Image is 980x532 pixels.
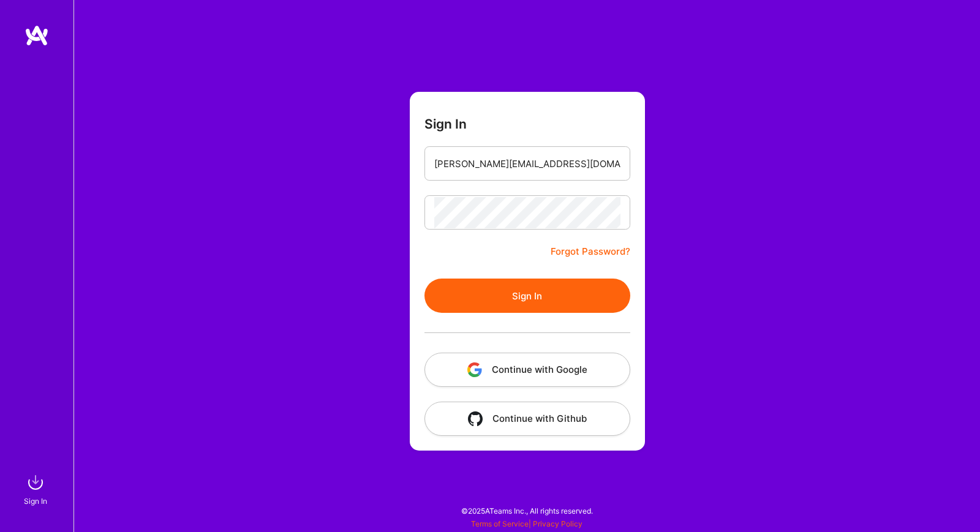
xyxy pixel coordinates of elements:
span: | [471,519,582,528]
button: Continue with Github [424,402,630,436]
button: Sign In [424,279,630,313]
a: sign inSign In [26,470,48,508]
a: Privacy Policy [533,519,582,528]
a: Terms of Service [471,519,529,528]
img: icon [468,411,483,426]
div: © 2025 ATeams Inc., All rights reserved. [73,495,980,526]
img: logo [24,24,49,47]
button: Continue with Google [424,353,630,387]
h3: Sign In [424,116,467,132]
img: sign in [23,470,48,495]
a: Forgot Password? [551,244,630,259]
div: Sign In [24,495,47,508]
img: icon [467,362,482,377]
input: Email... [434,148,620,179]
